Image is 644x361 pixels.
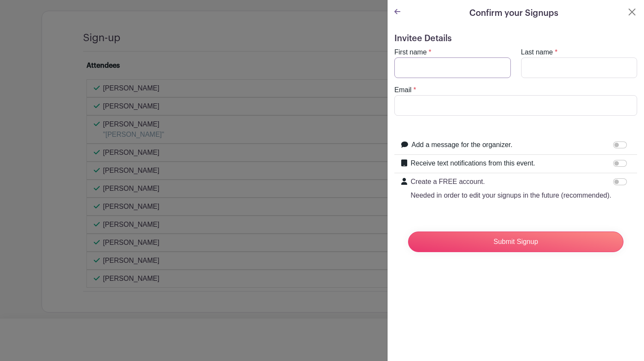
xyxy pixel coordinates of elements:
[469,7,558,20] h5: Confirm your Signups
[408,232,623,252] input: Submit Signup
[411,140,513,150] label: Add a message for the organizer.
[411,158,535,168] label: Receive text notifications from this event.
[411,177,611,187] p: Create a FREE account.
[394,85,411,95] label: Email
[394,33,637,44] h5: Invitee Details
[627,7,637,17] button: Close
[411,190,611,201] p: Needed in order to edit your signups in the future (recommended).
[394,47,427,57] label: First name
[521,47,553,57] label: Last name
